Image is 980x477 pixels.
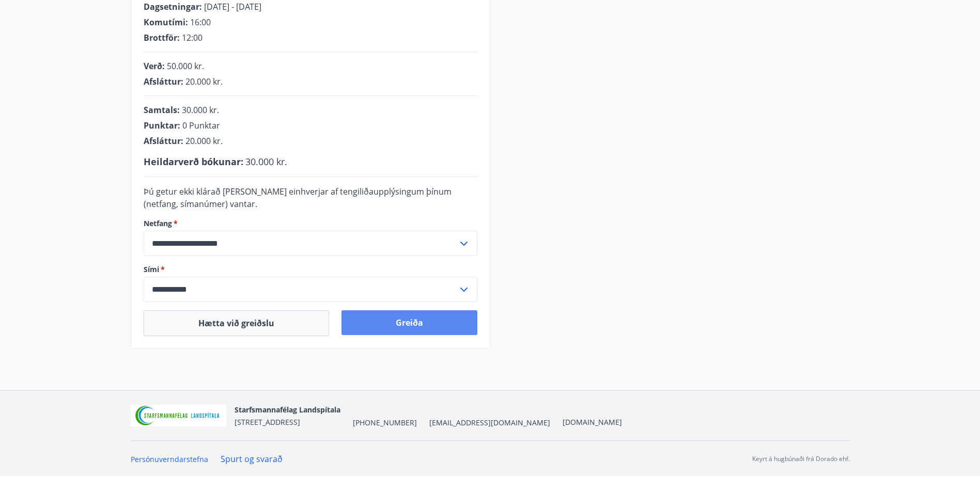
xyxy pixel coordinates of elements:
[144,135,183,147] span: Afsláttur :
[144,104,180,116] span: Samtals :
[144,17,188,28] span: Komutími :
[190,17,211,28] span: 16:00
[144,264,477,275] label: Sími
[185,135,223,147] span: 20.000 kr.
[167,60,204,72] span: 50.000 kr.
[563,417,622,427] a: [DOMAIN_NAME]
[221,453,283,465] a: Spurt og svarað
[341,310,477,335] button: Greiða
[144,76,183,87] span: Afsláttur :
[752,454,850,464] p: Keyrt á hugbúnaði frá Dorado ehf.
[185,76,223,87] span: 20.000 kr.
[144,120,180,131] span: Punktar :
[144,186,452,210] span: Þú getur ekki klárað [PERSON_NAME] einhverjar af tengiliðaupplýsingum þínum (netfang, símanúmer) ...
[144,155,243,168] span: Heildarverð bókunar :
[235,417,300,427] span: [STREET_ADDRESS]
[131,454,208,464] a: Persónuverndarstefna
[131,405,227,427] img: 55zIgFoyM5pksCsVQ4sUOj1FUrQvjI8pi0QwpkWm.png
[245,155,287,168] span: 30.000 kr.
[144,32,180,43] span: Brottför :
[235,405,340,415] span: Starfsmannafélag Landspítala
[144,218,477,229] label: Netfang
[182,104,219,116] span: 30.000 kr.
[353,418,417,428] span: [PHONE_NUMBER]
[144,60,165,72] span: Verð :
[204,1,261,12] span: [DATE] - [DATE]
[182,32,203,43] span: 12:00
[144,310,329,336] button: Hætta við greiðslu
[429,418,550,428] span: [EMAIL_ADDRESS][DOMAIN_NAME]
[144,1,202,12] span: Dagsetningar :
[182,120,220,131] span: 0 Punktar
